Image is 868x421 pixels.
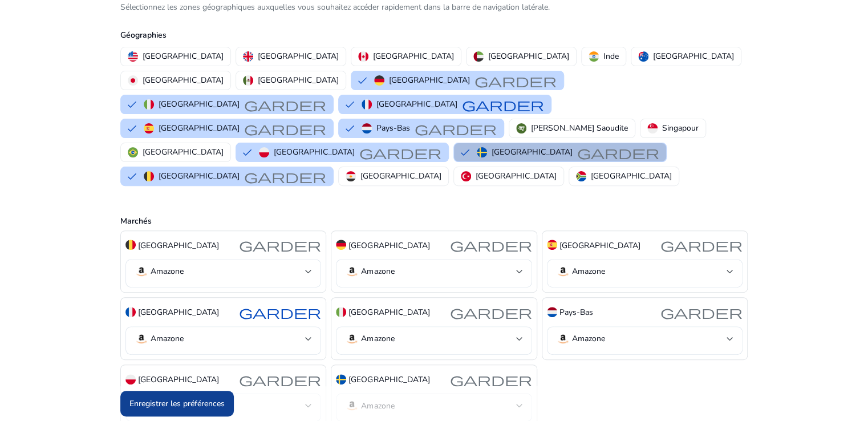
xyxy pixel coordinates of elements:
p: [GEOGRAPHIC_DATA] [138,374,219,386]
p: [GEOGRAPHIC_DATA] [138,240,219,252]
span: garder [244,169,326,183]
p: [GEOGRAPHIC_DATA] [159,170,240,182]
p: [GEOGRAPHIC_DATA] [492,146,573,158]
p: [GEOGRAPHIC_DATA] [143,146,224,158]
span: garder [450,305,532,319]
p: Pays-Bas [559,306,593,318]
span: garder [660,305,743,319]
img: jp.svg [128,75,138,86]
img: fr.svg [125,307,136,317]
img: de.svg [374,75,384,86]
img: us.svg [128,51,138,62]
img: be.svg [125,240,136,250]
p: [GEOGRAPHIC_DATA] [159,122,240,134]
p: [GEOGRAPHIC_DATA] [143,50,224,62]
img: amazon.svg [556,265,570,278]
p: [GEOGRAPHIC_DATA] [653,50,734,62]
img: eg.svg [346,171,356,181]
p: [GEOGRAPHIC_DATA] [376,98,457,110]
img: amazon.svg [135,265,148,278]
img: it.svg [336,307,346,317]
span: garder [474,74,557,87]
img: mx.svg [243,75,253,86]
p: Singapour [662,122,699,134]
img: es.svg [144,123,154,133]
img: it.svg [144,99,154,110]
img: se.svg [477,147,487,157]
img: be.svg [144,171,154,181]
img: ae.svg [473,51,484,62]
p: [GEOGRAPHIC_DATA] [159,98,240,110]
span: garder [660,238,743,252]
font: Amazone [361,333,394,344]
font: Amazone [361,266,394,277]
p: [GEOGRAPHIC_DATA] [348,306,429,318]
button: Enregistrer les préférences [120,391,234,416]
span: garder [239,305,321,319]
p: [GEOGRAPHIC_DATA] [348,240,429,252]
img: ca.svg [358,51,368,62]
img: za.svg [576,171,586,181]
p: [GEOGRAPHIC_DATA] [274,146,355,158]
img: pl.svg [125,374,136,384]
p: [GEOGRAPHIC_DATA] [258,50,339,62]
img: br.svg [128,147,138,157]
img: in.svg [589,51,599,62]
p: [GEOGRAPHIC_DATA] [488,50,569,62]
p: Pays-Bas [376,122,410,134]
p: [GEOGRAPHIC_DATA] [373,50,454,62]
p: [GEOGRAPHIC_DATA] [138,306,219,318]
img: au.svg [638,51,648,62]
p: [GEOGRAPHIC_DATA] [559,240,640,252]
p: [GEOGRAPHIC_DATA] [476,170,557,182]
p: [GEOGRAPHIC_DATA] [143,74,224,86]
img: sg.svg [647,123,658,133]
span: garder [359,145,441,159]
img: sa.svg [516,123,526,133]
span: garder [450,238,532,252]
img: nl.svg [362,123,372,133]
img: nl.svg [547,307,557,317]
img: de.svg [336,240,346,250]
img: es.svg [547,240,557,250]
img: amazon.svg [345,332,359,346]
font: Enregistrer les préférences [129,398,225,410]
img: uk.svg [243,51,253,62]
img: tr.svg [461,171,471,181]
span: garder [415,122,497,135]
font: Amazone [572,333,605,344]
font: Amazone [151,333,184,344]
p: [GEOGRAPHIC_DATA] [348,374,429,386]
img: amazon.svg [135,332,148,346]
span: garder [577,145,659,159]
span: garder [450,373,532,386]
img: amazon.svg [345,265,359,278]
span: garder [239,238,321,252]
img: amazon.svg [556,332,570,346]
img: pl.svg [259,147,269,157]
p: Géographies [120,29,748,41]
img: fr.svg [362,99,372,110]
p: [GEOGRAPHIC_DATA] [258,74,339,86]
p: [GEOGRAPHIC_DATA] [591,170,672,182]
img: se.svg [336,374,346,384]
span: garder [239,373,321,386]
p: Inde [603,50,619,62]
p: Marchés [120,215,748,227]
font: Amazone [151,266,184,277]
span: garder [244,122,326,135]
span: garder [244,98,326,111]
p: Sélectionnez les zones géographiques auxquelles vous souhaitez accéder rapidement dans la barre d... [120,1,748,13]
font: Amazone [572,266,605,277]
span: garder [462,98,544,111]
p: [PERSON_NAME] Saoudite [531,122,628,134]
p: [GEOGRAPHIC_DATA] [360,170,441,182]
p: [GEOGRAPHIC_DATA] [389,74,470,86]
